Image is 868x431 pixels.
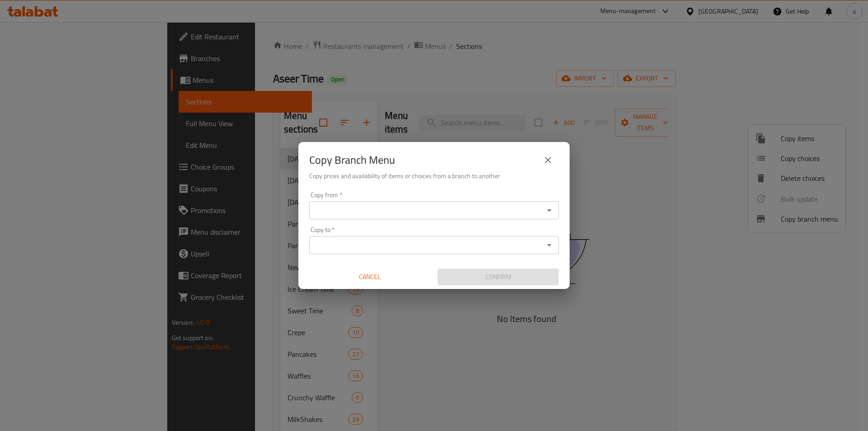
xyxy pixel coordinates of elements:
h2: Copy Branch Menu [309,153,395,167]
button: Open [543,239,556,251]
button: Cancel [309,269,430,285]
h6: Copy prices and availability of items or choices from a branch to another [309,171,559,181]
span: Cancel [313,271,427,283]
button: Open [543,204,556,217]
button: close [537,149,559,171]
